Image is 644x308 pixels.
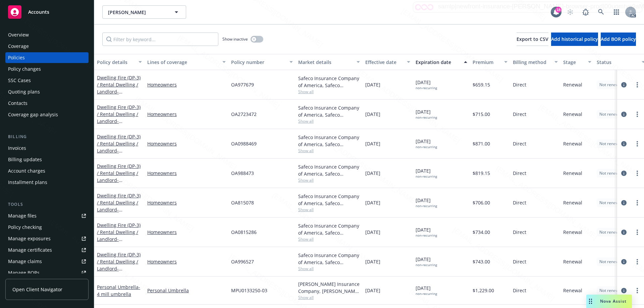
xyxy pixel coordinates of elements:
div: Status [597,59,638,66]
a: more [633,258,641,266]
div: Safeco Insurance Company of America, Safeco Insurance [298,75,360,89]
span: Direct [513,140,526,147]
div: Billing updates [8,154,42,165]
span: Renewal [563,287,582,294]
span: Show all [298,236,360,242]
a: more [633,228,641,236]
div: Policy changes [8,64,41,74]
div: Overview [8,29,29,40]
button: Lines of coverage [145,54,228,70]
div: Market details [298,59,353,66]
span: MPU0133250-03 [231,287,267,294]
div: Billing method [513,59,550,66]
span: Show inactive [222,36,248,42]
span: Export to CSV [517,36,548,42]
a: Quoting plans [5,86,89,97]
span: [DATE] [416,285,437,296]
a: Start snowing [563,5,577,19]
span: - 4 mill umbrella [97,284,140,297]
a: Dwelling Fire (DP-3) / Rental Dwelling / Landlord [97,251,141,279]
span: Show all [298,266,360,271]
a: Search [594,5,608,19]
span: OA815078 [231,199,254,206]
a: circleInformation [620,199,628,207]
span: Not renewing [599,259,625,265]
span: Direct [513,199,526,206]
span: Accounts [28,9,49,15]
button: Expiration date [413,54,470,70]
span: Renewal [563,199,582,206]
a: Overview [5,29,89,40]
span: - [STREET_ADDRESS] [97,265,140,279]
div: non-recurring [416,174,437,179]
a: more [633,287,641,295]
a: Dwelling Fire (DP-3) / Rental Dwelling / Landlord [97,163,141,190]
span: [DATE] [416,256,437,267]
span: Not renewing [599,288,625,294]
div: Billing [5,133,89,140]
div: Safeco Insurance Company of America, Safeco Insurance (Liberty Mutual) [298,134,360,148]
div: Drag to move [586,295,595,308]
span: [DATE] [365,111,380,118]
a: Dwelling Fire (DP-3) / Rental Dwelling / Landlord [97,192,141,220]
a: Accounts [5,3,89,21]
span: [DATE] [365,287,380,294]
div: Coverage [8,41,29,52]
a: more [633,169,641,177]
a: Personal Umbrella [97,284,140,297]
span: OA977679 [231,81,254,88]
span: Not renewing [599,200,625,206]
a: Coverage gap analysis [5,109,89,120]
div: Safeco Insurance Company of America, Safeco Insurance (Liberty Mutual) [298,252,360,266]
span: [PERSON_NAME] [108,9,166,16]
div: Safeco Insurance Company of America, Safeco Insurance (Liberty Mutual) [298,222,360,236]
span: - [STREET_ADDRESS] [97,206,140,220]
div: non-recurring [416,292,437,296]
span: - [STREET_ADDRESS] [97,88,140,102]
span: [DATE] [365,81,380,88]
a: Manage files [5,210,89,221]
div: Installment plans [8,177,47,188]
a: Manage certificates [5,245,89,255]
a: circleInformation [620,228,628,236]
span: Renewal [563,258,582,265]
button: Export to CSV [517,33,548,46]
div: Manage files [8,210,37,221]
button: Nova Assist [586,295,632,308]
div: 18 [555,7,561,13]
span: $715.00 [473,111,490,118]
a: Report a Bug [579,5,592,19]
a: circleInformation [620,169,628,177]
button: Add BOR policy [601,33,636,46]
span: Nova Assist [600,298,627,304]
a: SSC Cases [5,75,89,86]
a: more [633,81,641,89]
input: Filter by keyword... [102,33,218,46]
div: Policy checking [8,222,42,233]
a: Dwelling Fire (DP-3) / Rental Dwelling / Landlord [97,222,141,249]
span: $743.00 [473,258,490,265]
a: Dwelling Fire (DP-3) / Rental Dwelling / Landlord [97,133,141,168]
span: Show all [298,89,360,95]
span: - [STREET_ADDRESS] [97,236,140,249]
div: Policy details [97,59,135,66]
div: SSC Cases [8,75,31,86]
div: Premium [473,59,500,66]
span: $871.00 [473,140,490,147]
button: Policy details [94,54,145,70]
a: more [633,140,641,148]
a: Homeowners [147,140,226,147]
span: Direct [513,170,526,177]
button: Add historical policy [551,33,598,46]
a: Account charges [5,166,89,176]
a: Billing updates [5,154,89,165]
button: [PERSON_NAME] [102,5,186,19]
button: Premium [470,54,510,70]
a: circleInformation [620,287,628,295]
span: [DATE] [416,108,437,120]
span: $1,229.00 [473,287,494,294]
span: $734.00 [473,229,490,236]
div: non-recurring [416,115,437,120]
a: Manage claims [5,256,89,267]
a: Homeowners [147,258,226,265]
